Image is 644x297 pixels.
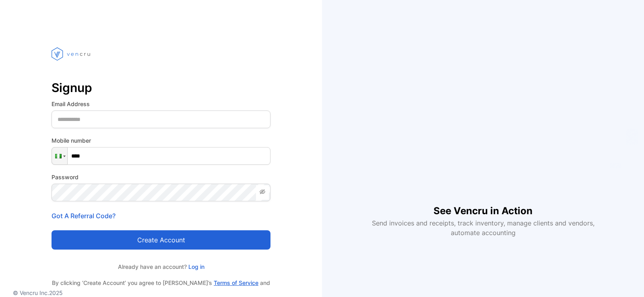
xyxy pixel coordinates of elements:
[52,78,270,97] p: Signup
[52,262,270,271] p: Already have an account?
[367,218,599,238] p: Send invoices and receipts, track inventory, manage clients and vendors, automate accounting
[52,279,270,295] p: By clicking ‘Create Account’ you agree to [PERSON_NAME]’s and
[52,32,92,76] img: vencru logo
[52,211,270,221] p: Got A Referral Code?
[214,279,258,286] a: Terms of Service
[52,100,270,108] label: Email Address
[187,263,204,270] a: Log in
[52,147,67,164] div: Nigeria: + 234
[52,230,270,250] button: Create account
[433,191,533,218] h1: See Vencru in Action
[366,60,600,191] iframe: YouTube video player
[52,173,270,181] label: Password
[52,136,270,145] label: Mobile number
[140,287,182,294] a: Privacy Policies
